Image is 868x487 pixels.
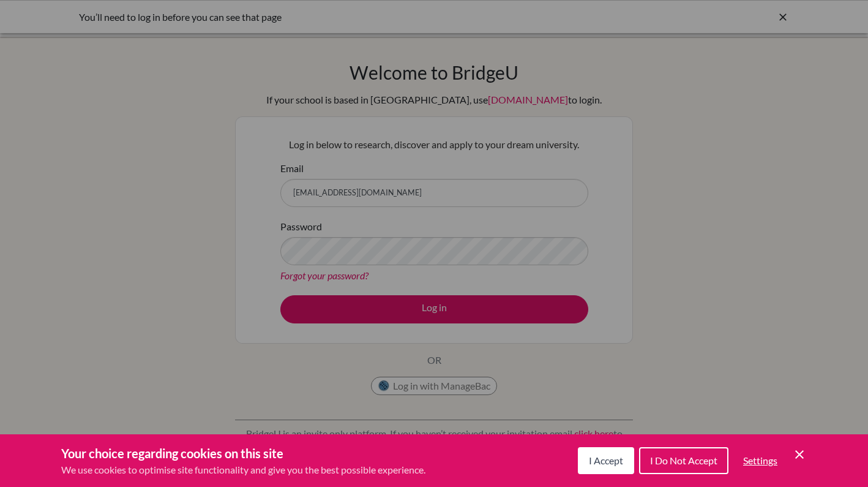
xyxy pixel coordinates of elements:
button: Settings [733,448,787,473]
button: Save and close [792,447,807,462]
span: I Do Not Accept [650,455,717,466]
p: We use cookies to optimise site functionality and give you the best possible experience. [61,462,425,477]
span: Settings [743,455,777,466]
button: I Accept [578,447,634,474]
span: I Accept [589,455,623,466]
button: I Do Not Accept [639,447,728,474]
h3: Your choice regarding cookies on this site [61,444,425,462]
